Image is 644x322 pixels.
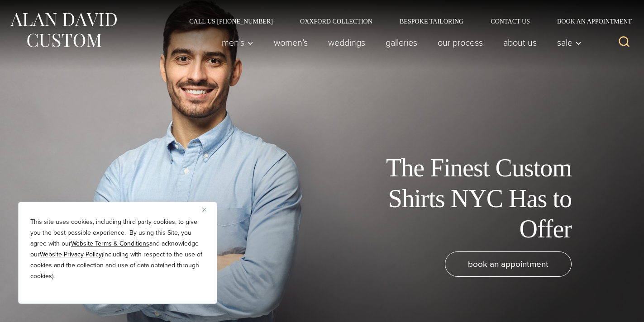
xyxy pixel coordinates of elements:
[376,33,428,52] a: Galleries
[468,257,549,270] span: book an appointment
[428,33,493,52] a: Our Process
[544,18,635,24] a: Book an Appointment
[202,208,206,212] img: Close
[445,251,572,277] a: book an appointment
[264,33,318,52] a: Women’s
[202,204,213,215] button: Close
[477,18,544,24] a: Contact Us
[176,18,635,24] nav: Secondary Navigation
[318,33,376,52] a: weddings
[30,217,205,282] p: This site uses cookies, including third party cookies, to give you the best possible experience. ...
[71,239,149,248] a: Website Terms & Conditions
[9,10,118,50] img: Alan David Custom
[557,38,582,47] span: Sale
[286,18,386,24] a: Oxxford Collection
[493,33,547,52] a: About Us
[176,18,286,24] a: Call Us [PHONE_NUMBER]
[368,153,572,244] h1: The Finest Custom Shirts NYC Has to Offer
[40,250,102,259] a: Website Privacy Policy
[222,38,253,47] span: Men’s
[212,33,587,52] nav: Primary Navigation
[613,32,635,53] button: View Search Form
[386,18,477,24] a: Bespoke Tailoring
